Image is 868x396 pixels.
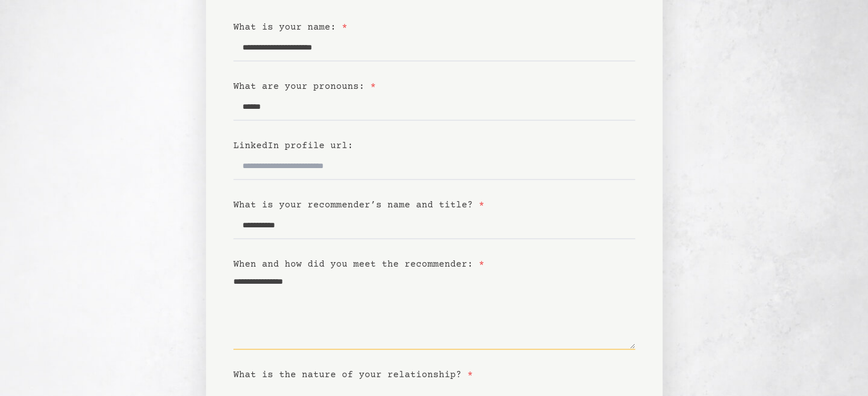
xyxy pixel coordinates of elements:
[233,200,485,210] label: What is your recommender’s name and title?
[233,259,485,270] label: When and how did you meet the recommender:
[233,141,353,151] label: LinkedIn profile url:
[233,22,348,32] label: What is your name:
[233,370,473,380] label: What is the nature of your relationship?
[233,81,376,92] label: What are your pronouns:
